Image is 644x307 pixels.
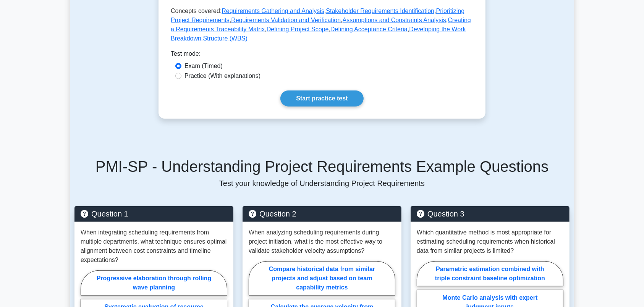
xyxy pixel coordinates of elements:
[231,17,341,23] a: Requirements Validation and Verification
[171,26,466,42] a: Developing the Work Breakdown Structure (WBS)
[74,179,570,188] p: Test your knowledge of Understanding Project Requirements
[249,228,395,255] p: When analyzing scheduling requirements during project initiation, what is the most effective way ...
[81,209,227,218] h5: Question 1
[267,26,329,32] a: Defining Project Scope
[81,270,227,296] label: Progressive elaboration through rolling wave planning
[74,157,570,176] h5: PMI-SP - Understanding Project Requirements Example Questions
[171,49,473,61] div: Test mode:
[417,228,563,255] p: Which quantitative method is most appropriate for estimating scheduling requirements when histori...
[343,17,446,23] a: Assumptions and Constraints Analysis
[330,26,408,32] a: Defining Acceptance Criteria
[249,261,395,296] label: Compare historical data from similar projects and adjust based on team capability metrics
[417,261,563,286] label: Parametric estimation combined with triple constraint baseline optimization
[171,6,473,43] p: Concepts covered: , , , , , , , ,
[249,209,395,218] h5: Question 2
[417,209,563,218] h5: Question 3
[81,228,227,265] p: When integrating scheduling requirements from multiple departments, what technique ensures optima...
[184,71,261,81] label: Practice (With explanations)
[280,90,363,107] a: Start practice test
[222,8,324,14] a: Requirements Gathering and Analysis
[326,8,434,14] a: Stakeholder Requirements Identification
[184,61,223,71] label: Exam (Timed)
